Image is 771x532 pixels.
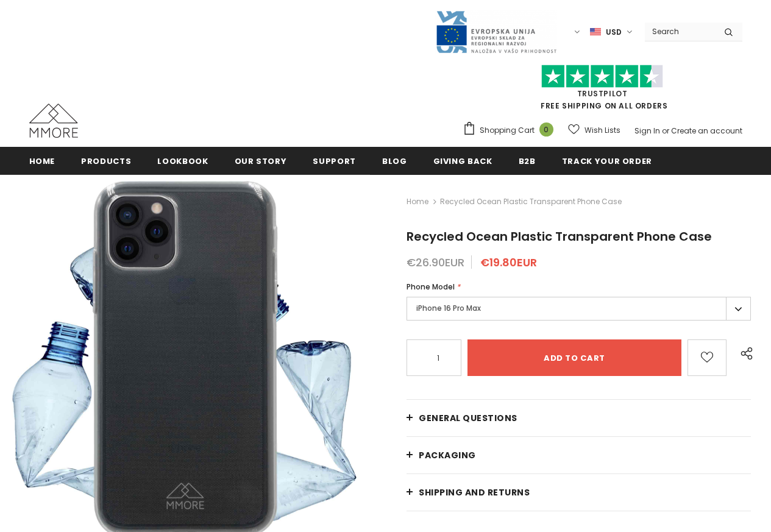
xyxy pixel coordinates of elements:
span: General Questions [419,412,517,424]
span: Phone Model [407,282,455,292]
img: Javni Razpis [435,10,557,54]
a: Shipping and returns [407,474,751,511]
span: €19.80EUR [480,255,537,270]
span: Shopping Cart [480,124,535,137]
a: Our Story [235,147,287,174]
span: FREE SHIPPING ON ALL ORDERS [463,70,742,111]
label: iPhone 16 Pro Max [407,297,751,321]
a: Blog [382,147,407,174]
img: Trust Pilot Stars [541,65,663,88]
span: USD [606,26,622,38]
a: Home [407,194,428,209]
a: Sign In [634,126,660,136]
span: Track your order [562,155,652,167]
a: Products [81,147,131,174]
span: Our Story [235,155,287,167]
span: Home [29,155,55,167]
a: Home [29,147,55,174]
a: Lookbook [157,147,208,174]
img: MMORE Cases [29,104,78,138]
span: B2B [519,155,536,167]
span: Lookbook [157,155,208,167]
a: Trustpilot [577,88,628,99]
span: support [313,155,356,167]
a: Shopping Cart 0 [463,121,560,140]
a: PACKAGING [407,437,751,473]
a: support [313,147,356,174]
a: Create an account [671,126,742,136]
a: B2B [519,147,536,174]
span: Recycled Ocean Plastic Transparent Phone Case [440,194,622,209]
span: Products [81,155,131,167]
a: Javni Razpis [435,26,557,37]
a: General Questions [407,400,751,436]
input: Search Site [645,23,715,40]
span: PACKAGING [419,449,476,461]
span: Blog [382,155,407,167]
span: Giving back [433,155,492,167]
a: Wish Lists [568,119,620,141]
span: Shipping and returns [419,486,530,498]
span: or [662,126,669,136]
img: USD [590,27,601,37]
span: Recycled Ocean Plastic Transparent Phone Case [407,228,712,245]
span: €26.90EUR [407,255,464,270]
a: Giving back [433,147,492,174]
span: Wish Lists [584,124,620,137]
span: 0 [539,122,553,137]
a: Track your order [562,147,652,174]
input: Add to cart [467,339,681,376]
